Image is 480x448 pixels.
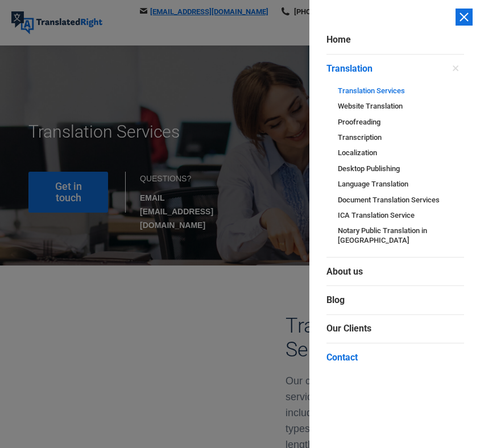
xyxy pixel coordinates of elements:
span: Our Clients [326,323,371,334]
span: Localization [338,148,377,157]
span: Website Translation [338,101,403,111]
a: Notary Public Translation in [GEOGRAPHIC_DATA] [338,223,464,248]
a: Translation Services [338,83,464,98]
a: Our Clients [326,314,464,343]
span: ICA Translation Service [338,210,415,220]
span: Proofreading [338,117,380,127]
a: Website Translation [338,98,464,114]
a: Language Translation [338,176,464,192]
span: About us [326,266,363,277]
span: Contact [326,352,358,363]
a: Proofreading [338,114,464,130]
a: Home [326,26,464,54]
span: Translation [326,63,373,74]
span: Notary Public Translation in [GEOGRAPHIC_DATA] [338,226,464,245]
span: Document Translation Services [338,195,440,205]
a: About us [326,258,464,286]
span: Desktop Publishing [338,164,400,173]
span: Translation Services [338,86,405,96]
a: ICA Translation Service [338,208,464,223]
div: Close [456,9,473,26]
span: Language Translation [338,179,408,189]
a: Localization [338,145,464,160]
a: Desktop Publishing [338,161,464,176]
span: Transcription [338,132,382,142]
span: Home [326,34,351,45]
a: Contact [326,343,464,372]
a: Transcription [338,130,464,145]
a: Document Translation Services [338,192,464,207]
span: Blog [326,294,345,306]
a: Translation [326,54,447,82]
a: Blog [326,286,464,314]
